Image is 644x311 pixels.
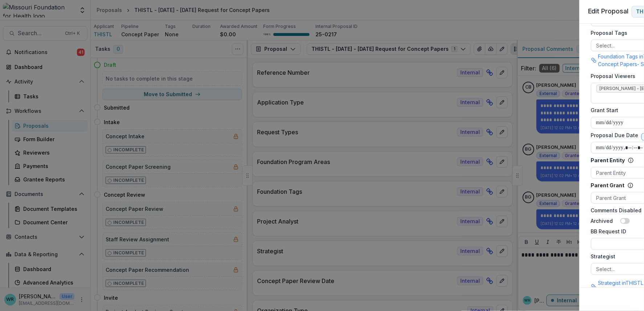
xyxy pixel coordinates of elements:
[591,131,639,139] label: Proposal Due Date
[588,7,629,15] span: Edit Proposal
[591,217,613,225] label: Archived
[591,206,642,214] label: Comments Disabled
[591,156,625,164] p: Parent Entity
[591,181,625,189] p: Parent Grant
